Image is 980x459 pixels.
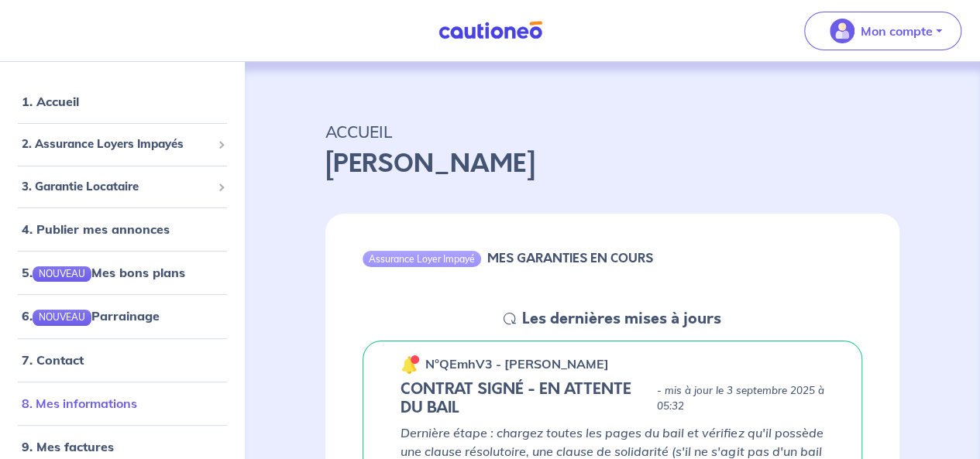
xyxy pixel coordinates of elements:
a: 9. Mes factures [22,439,114,454]
div: 5.NOUVEAUMes bons plans [6,257,239,288]
h5: Les dernières mises à jours [522,310,721,328]
a: 1. Accueil [22,94,79,109]
div: 7. Contact [6,344,239,375]
div: 8. Mes informations [6,388,239,419]
a: 7. Contact [22,352,84,368]
div: 1. Accueil [6,86,239,117]
h5: CONTRAT SIGNÉ - EN ATTENTE DU BAIL [401,380,650,417]
p: Mon compte [861,22,933,40]
a: 8. Mes informations [22,396,137,411]
span: 2. Assurance Loyers Impayés [22,135,211,153]
p: ACCUEIL [325,118,899,146]
div: 4. Publier mes annonces [6,214,239,245]
img: 🔔 [401,355,419,374]
p: - mis à jour le 3 septembre 2025 à 05:32 [656,383,824,414]
p: [PERSON_NAME] [325,146,899,183]
div: state: CONTRACT-SIGNED, Context: NEW,MAYBE-CERTIFICATE,ALONE,LESSOR-DOCUMENTS [401,380,824,417]
a: 4. Publier mes annonces [22,221,170,237]
h6: MES GARANTIES EN COURS [487,251,653,265]
p: n°QEmhV3 - [PERSON_NAME] [425,355,609,373]
img: Cautioneo [432,21,548,40]
div: 2. Assurance Loyers Impayés [6,129,239,159]
div: 6.NOUVEAUParrainage [6,300,239,331]
button: illu_account_valid_menu.svgMon compte [804,12,961,50]
a: 5.NOUVEAUMes bons plans [22,265,185,280]
div: 3. Garantie Locataire [6,172,239,202]
a: 6.NOUVEAUParrainage [22,308,160,324]
img: illu_account_valid_menu.svg [830,19,854,43]
span: 3. Garantie Locataire [22,178,211,196]
div: Assurance Loyer Impayé [363,251,481,266]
